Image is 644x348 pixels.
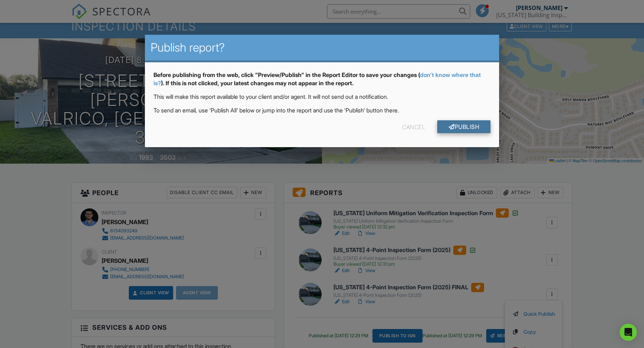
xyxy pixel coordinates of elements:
[153,93,491,101] p: This will make this report available to your client and/or agent. It will not send out a notifica...
[620,324,637,341] div: Open Intercom Messenger
[151,40,493,55] h2: Publish report?
[437,120,491,133] a: Publish
[153,106,491,114] p: To send an email, use 'Publish All' below or jump into the report and use the 'Publish' button th...
[402,120,425,133] div: Cancel
[153,71,481,86] a: don't know where that is?
[153,71,491,93] div: Before publishing from the web, click "Preview/Publish" in the Report Editor to save your changes...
